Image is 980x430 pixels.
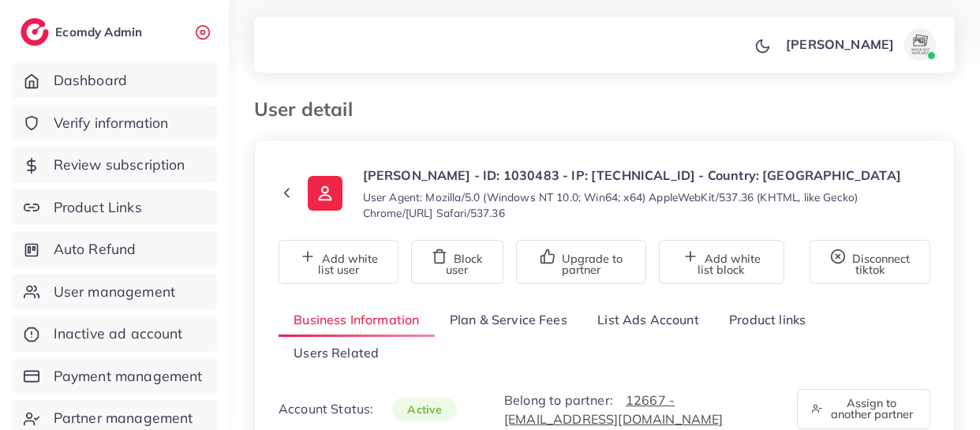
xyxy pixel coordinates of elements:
span: Inactive ad account [54,323,183,344]
h3: User detail [254,98,365,121]
a: 12667 - [EMAIL_ADDRESS][DOMAIN_NAME] [504,392,723,427]
a: List Ads Account [582,303,714,337]
a: Product Links [12,189,217,226]
span: Review subscription [54,155,185,175]
a: Payment management [12,358,217,394]
small: User Agent: Mozilla/5.0 (Windows NT 10.0; Win64; x64) AppleWebKit/537.36 (KHTML, like Gecko) Chro... [363,189,930,221]
a: Product links [714,303,821,337]
img: avatar [904,28,936,60]
a: Plan & Service Fees [435,303,582,337]
button: Add white list block [659,240,784,284]
span: Product Links [54,197,142,218]
a: logoEcomdy Admin [21,18,146,46]
span: Auto Refund [54,239,137,260]
p: [PERSON_NAME] - ID: 1030483 - IP: [TECHNICAL_ID] - Country: [GEOGRAPHIC_DATA] [363,166,930,185]
p: Belong to partner: [504,391,778,428]
button: Upgrade to partner [516,240,646,284]
a: Business Information [279,303,435,337]
button: Add white list user [279,240,398,284]
span: Verify information [54,113,169,133]
p: Account Status: [279,399,457,419]
a: Inactive ad account [12,316,217,352]
a: Auto Refund [12,231,217,267]
button: Assign to another partner [797,389,930,429]
a: Verify information [12,105,217,141]
a: Review subscription [12,147,217,183]
span: Dashboard [54,70,127,91]
span: Payment management [54,366,203,387]
button: Block user [411,240,503,284]
a: Users Related [279,337,394,371]
button: Disconnect tiktok [810,240,930,284]
a: [PERSON_NAME]avatar [777,28,942,60]
img: ic-user-info.36bf1079.svg [308,176,342,211]
img: logo [21,18,49,46]
span: User management [54,282,175,302]
span: Partner management [54,408,193,428]
span: active [392,398,457,421]
a: Dashboard [12,62,217,99]
p: [PERSON_NAME] [786,35,894,54]
h2: Ecomdy Admin [55,24,146,39]
a: User management [12,274,217,310]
